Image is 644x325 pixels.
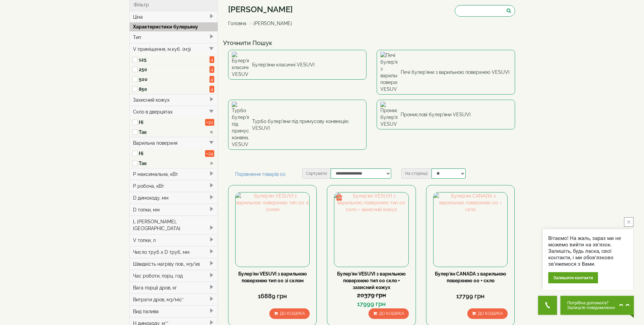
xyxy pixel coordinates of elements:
[130,137,218,149] div: Варильна поверхня
[434,192,507,266] img: Булер'ян CANADA з варильною поверхнею 00 + скло
[377,100,515,129] a: Промислові булер'яни VESUVI Промислові булер'яни VESUVI
[232,102,249,148] img: Турбо булер'яни під примусову конвекцію VESUVI
[130,106,218,118] div: Скло в дверцятах
[205,150,214,157] span: +24
[209,66,214,73] span: 4
[130,258,218,270] div: Швидкість нагріву пов., м3/хв
[130,22,218,31] div: Характеристики булерьяну
[139,66,210,73] label: 250
[209,76,214,83] span: 4
[228,5,297,14] h1: [PERSON_NAME]
[130,168,218,180] div: P максимальна, кВт
[624,217,634,227] button: close button
[228,168,293,180] a: Порівняння товарів (0)
[433,292,508,301] div: 17799 грн
[538,296,557,315] button: Get Call button
[336,194,342,201] img: gift
[567,305,616,310] span: Залиште повідомлення
[567,301,616,305] span: Потрібна допомога?
[139,129,205,136] label: Так
[139,150,205,157] label: Ні
[130,192,218,204] div: D димоходу, мм
[139,119,205,126] label: Ні
[238,271,307,283] a: Булер'ян VESUVI з варильною поверхнею тип 00 зі склом
[235,292,310,301] div: 16889 грн
[302,168,331,179] label: Сортувати:
[548,272,598,283] div: Залишити контакти
[209,56,214,63] span: 4
[401,168,431,179] label: На сторінці:
[369,308,409,319] button: До кошика
[209,86,214,93] span: 4
[205,119,214,126] span: +10
[377,50,515,95] a: Печі булер'яни з варильною поверхнею VESUVI Печі булер'яни з варильною поверхнею VESUVI
[130,94,218,106] div: Захисний кожух
[130,11,218,23] div: Ціна
[130,270,218,282] div: Час роботи, порц. год
[139,86,210,93] label: 850
[130,180,218,192] div: P робоча, кВт
[337,271,406,290] a: Булер'ян VESUVI з варильною поверхнею тип 00 скло + захисний кожух
[130,43,218,55] div: V приміщення, м.куб. (м3)
[228,100,367,150] a: Турбо булер'яни під примусову конвекцію VESUVI Турбо булер'яни під примусову конвекцію VESUVI
[139,56,210,63] label: 125
[334,300,408,308] div: 17999 грн
[130,305,218,317] div: Вид палива
[478,311,503,316] span: До кошика
[548,235,628,267] div: Вітаємо! На жаль, зараз ми не можемо вийти на зв'язок. Залишіть, будь ласка, свої контакти, і ми ...
[280,311,305,316] span: До кошика
[467,308,508,319] button: До кошика
[435,271,506,283] a: Булер'ян CANADA з варильною поверхнею 00 + скло
[248,20,292,27] li: [PERSON_NAME]
[560,296,634,315] button: Chat button
[130,31,218,43] div: Тип
[334,192,408,266] img: Булер'ян VESUVI з варильною поверхнею тип 00 скло + захисний кожух
[379,311,404,316] span: До кошика
[130,246,218,258] div: Число труб x D труб, мм
[130,293,218,305] div: Витрати дров, м3/міс*
[223,40,520,46] h4: Уточнити Пошук
[380,52,397,93] img: Печі булер'яни з варильною поверхнею VESUVI
[232,52,249,78] img: Булер'яни класичні VESUVI
[380,102,397,127] img: Промислові булер'яни VESUVI
[130,282,218,293] div: Вага порції дров, кг
[139,76,210,83] label: 500
[334,291,408,300] div: 20379 грн
[228,50,367,80] a: Булер'яни класичні VESUVI Булер'яни класичні VESUVI
[130,234,218,246] div: V топки, л
[269,308,310,319] button: До кошика
[130,216,218,234] div: L [PERSON_NAME], [GEOGRAPHIC_DATA]
[236,192,309,266] img: Булер'ян VESUVI з варильною поверхнею тип 00 зі склом
[228,21,246,26] a: Головна
[130,204,218,216] div: D топки, мм
[139,160,205,167] label: Так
